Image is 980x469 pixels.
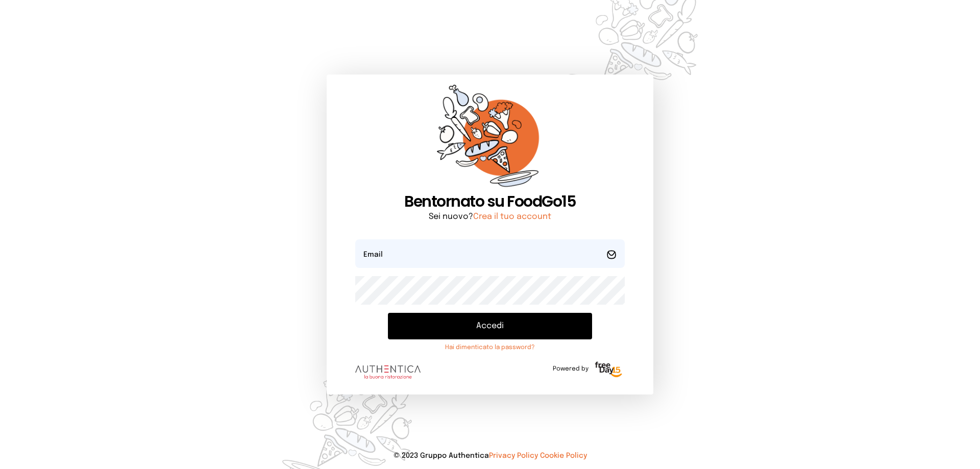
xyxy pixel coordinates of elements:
span: Powered by [553,365,589,373]
h1: Bentornato su FoodGo15 [355,192,625,211]
p: Sei nuovo? [355,211,625,223]
a: Privacy Policy [489,452,538,459]
a: Crea il tuo account [473,212,551,221]
a: Cookie Policy [540,452,587,459]
img: sticker-orange.65babaf.png [437,85,543,192]
img: logo.8f33a47.png [355,365,421,379]
img: logo-freeday.3e08031.png [593,360,625,380]
p: © 2023 Gruppo Authentica [16,451,964,461]
a: Hai dimenticato la password? [388,343,592,352]
button: Accedi [388,313,592,339]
